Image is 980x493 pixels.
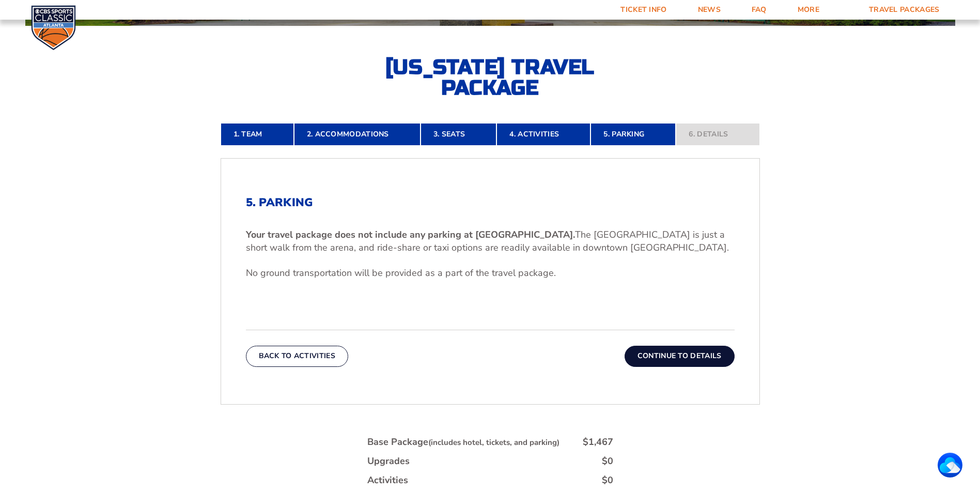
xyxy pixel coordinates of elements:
[367,436,559,449] div: Base Package
[246,228,735,254] p: The [GEOGRAPHIC_DATA] is just a short walk from the arena, and ride-share or taxi options are rea...
[428,437,559,448] small: (includes hotel, tickets, and parking)
[221,123,294,146] a: 1. Team
[367,474,408,487] div: Activities
[294,123,421,146] a: 2. Accommodations
[625,346,735,366] button: Continue To Details
[367,455,410,468] div: Upgrades
[246,228,575,241] b: Your travel package does not include any parking at [GEOGRAPHIC_DATA].
[246,196,735,209] h2: 5. Parking
[583,436,613,449] div: $1,467
[602,455,613,468] div: $0
[246,346,348,366] button: Back To Activities
[421,123,496,146] a: 3. Seats
[31,5,76,50] img: CBS Sports Classic
[602,474,613,487] div: $0
[246,267,735,280] p: No ground transportation will be provided as a part of the travel package.
[496,123,590,146] a: 4. Activities
[377,57,604,98] h2: [US_STATE] Travel Package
